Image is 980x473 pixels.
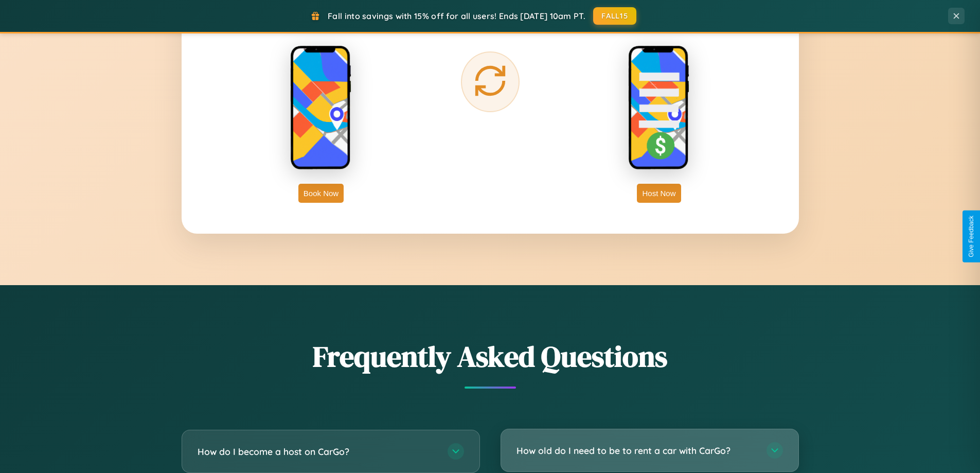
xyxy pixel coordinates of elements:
[637,184,681,203] button: Host Now
[182,337,799,376] h2: Frequently Asked Questions
[290,45,352,171] img: rent phone
[593,7,636,25] button: FALL15
[198,445,437,458] h3: How do I become a host on CarGo?
[516,444,756,457] h3: How old do I need to be to rent a car with CarGo?
[628,45,690,171] img: host phone
[968,216,975,257] div: Give Feedback
[328,11,585,21] span: Fall into savings with 15% off for all users! Ends [DATE] 10am PT.
[298,184,344,203] button: Book Now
